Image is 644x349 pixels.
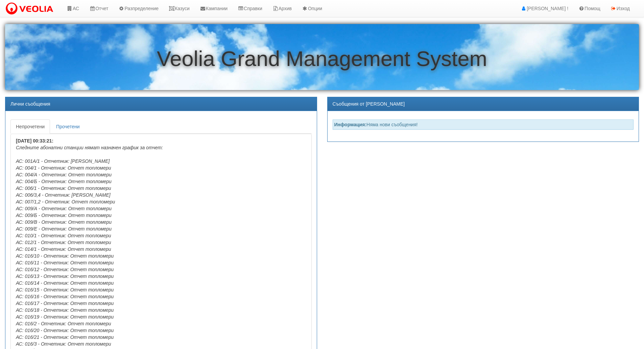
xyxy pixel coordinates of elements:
[5,97,317,111] div: Лични съобщения
[16,138,53,144] b: [DATE] 00:33:21:
[5,47,639,70] h1: Veolia Grand Management System
[334,122,367,127] strong: Информация:
[10,119,50,134] a: Непрочетени
[328,97,639,111] div: Съобщения от [PERSON_NAME]
[5,2,56,16] img: VeoliaLogo.png
[51,119,85,134] a: Прочетени
[333,119,634,130] div: Няма нови съобщения!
